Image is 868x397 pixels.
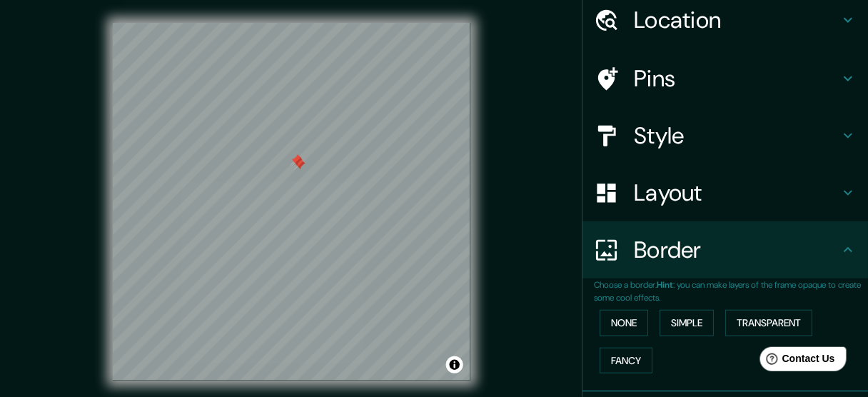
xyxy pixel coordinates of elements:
[582,50,868,107] div: Pins
[594,278,868,304] p: Choose a border. : you can make layers of the frame opaque to create some cool effects.
[634,64,839,93] h4: Pins
[600,348,652,374] button: Fancy
[634,236,839,264] h4: Border
[582,221,868,278] div: Border
[634,179,839,207] h4: Layout
[634,121,839,150] h4: Style
[725,310,812,336] button: Transparent
[446,356,463,373] button: Toggle attribution
[600,310,648,336] button: None
[582,107,868,164] div: Style
[634,6,839,34] h4: Location
[741,341,852,381] iframe: Help widget launcher
[113,23,470,381] canvas: Map
[660,310,714,336] button: Simple
[582,164,868,221] div: Layout
[657,279,673,291] b: Hint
